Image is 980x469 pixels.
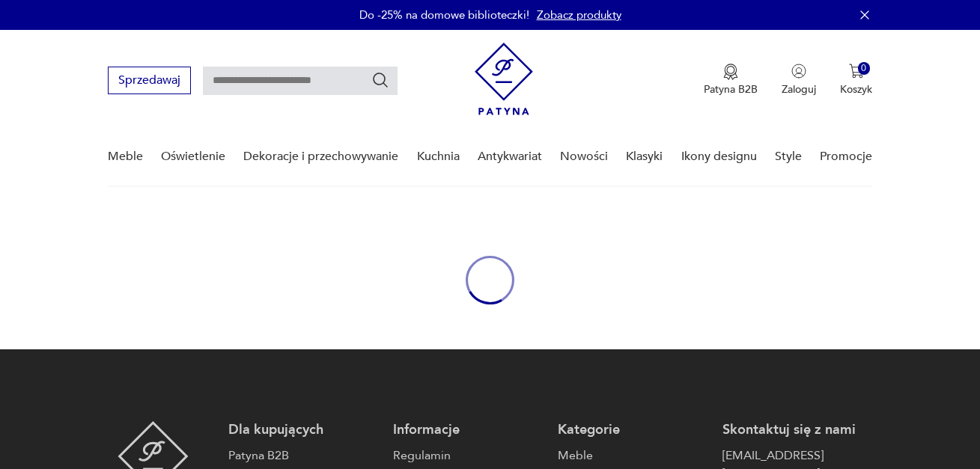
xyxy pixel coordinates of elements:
a: Ikony designu [681,128,757,186]
p: Informacje [393,421,543,439]
div: 0 [858,62,871,75]
button: Zaloguj [782,64,816,96]
p: Zaloguj [782,82,816,96]
a: Promocje [820,128,872,186]
a: Ikona medaluPatyna B2B [704,64,758,96]
a: Regulamin [393,447,543,465]
p: Skontaktuj się z nami [722,421,872,439]
p: Dla kupujących [228,421,378,439]
img: Ikonka użytkownika [791,64,806,79]
button: 0Koszyk [840,64,872,96]
a: Antykwariat [478,128,542,186]
button: Patyna B2B [704,64,758,96]
img: Ikona medalu [723,64,738,80]
a: Patyna B2B [228,447,378,465]
a: Meble [558,447,707,465]
p: Kategorie [558,421,707,439]
button: Szukaj [371,71,389,89]
img: Ikona koszyka [849,64,864,79]
p: Patyna B2B [704,82,758,96]
a: Sprzedawaj [108,76,191,87]
p: Koszyk [840,82,872,96]
a: Oświetlenie [161,128,225,186]
a: Kuchnia [417,128,460,186]
img: Patyna - sklep z meblami i dekoracjami vintage [475,43,533,115]
a: Style [775,128,802,186]
p: Do -25% na domowe biblioteczki! [359,7,529,22]
a: Nowości [560,128,608,186]
button: Sprzedawaj [108,67,191,94]
a: Dekoracje i przechowywanie [243,128,398,186]
a: Zobacz produkty [537,7,621,22]
a: Meble [108,128,143,186]
a: Klasyki [626,128,663,186]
